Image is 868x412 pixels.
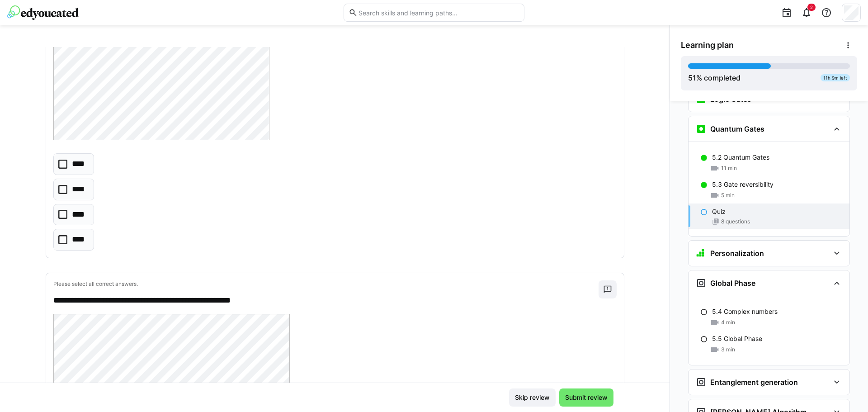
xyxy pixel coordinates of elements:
span: 8 questions [721,218,750,225]
button: Submit review [559,388,613,407]
p: 5.4 Complex numbers [712,307,778,316]
span: 51 [688,73,696,82]
span: 3 min [721,346,735,353]
p: 5.2 Quantum Gates [712,153,769,162]
p: Quiz [712,207,726,216]
span: Skip review [514,393,551,402]
button: Skip review [509,388,556,407]
span: Submit review [564,393,609,402]
span: 2 [810,5,813,10]
p: 5.5 Global Phase [712,334,762,343]
input: Search skills and learning paths… [358,9,519,17]
p: Please select all correct answers. [53,280,599,288]
h3: Entanglement generation [710,378,798,387]
span: 11 min [721,165,737,172]
span: Learning plan [681,40,734,50]
div: % completed [688,72,741,83]
h3: Global Phase [710,279,755,288]
div: 11h 9m left [821,74,850,81]
h3: Quantum Gates [710,124,764,133]
p: 5.3 Gate reversibility [712,180,774,189]
span: 4 min [721,319,735,326]
span: 5 min [721,192,735,199]
h3: Personalization [710,249,764,258]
